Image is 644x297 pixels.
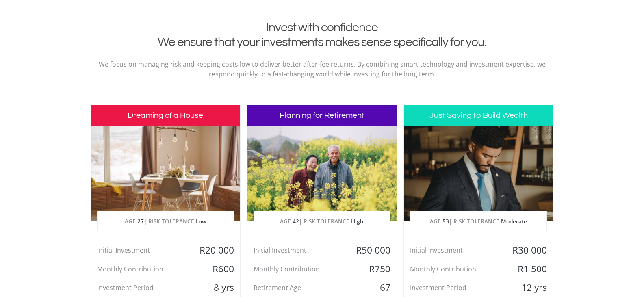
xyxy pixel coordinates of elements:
p: We focus on managing risk and keeping costs low to deliver better after-fee returns. By combining... [97,59,548,79]
h3: Just Saving to Build Wealth [404,105,553,126]
div: Monthly Contribution [247,263,347,275]
div: Monthly Contribution [404,263,503,275]
div: R750 [347,263,397,275]
h2: Invest with confidence We ensure that your investments makes sense specifically for you. [97,20,548,50]
div: 67 [347,282,397,294]
div: Retirement Age [247,282,347,294]
div: R20 000 [190,244,240,256]
div: Investment Period [91,282,191,294]
div: Investment Period [404,282,503,294]
h3: Planning for Retirement [247,105,397,126]
div: Initial Investment [91,244,191,256]
span: 27 [137,217,144,225]
div: R1 500 [503,263,553,275]
span: Low [196,217,206,225]
div: Initial Investment [247,244,347,256]
div: Monthly Contribution [91,263,191,275]
p: AGE: | RISK TOLERANCE: [98,211,234,232]
span: 53 [442,217,449,225]
div: 8 yrs [190,282,240,294]
p: AGE: | RISK TOLERANCE: [254,211,390,232]
span: High [351,217,364,225]
div: 12 yrs [503,282,553,294]
div: R600 [190,263,240,275]
div: R30 000 [503,244,553,256]
div: Initial Investment [404,244,503,256]
span: 42 [293,217,299,225]
p: AGE: | RISK TOLERANCE: [410,211,546,232]
span: Moderate [501,217,527,225]
h3: Dreaming of a House [91,105,240,126]
div: R50 000 [347,244,397,256]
